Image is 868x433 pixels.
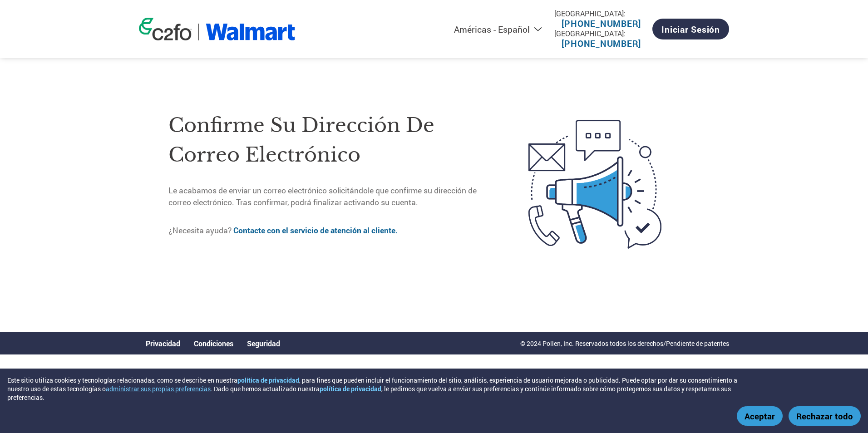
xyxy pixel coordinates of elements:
[206,24,295,40] img: Walmart
[652,19,729,39] a: Iniciar sesión
[233,225,398,236] a: Contacte con el servicio de atención al cliente.
[320,384,381,393] a: política de privacidad
[139,18,192,40] img: c2fo logo
[562,18,641,29] a: [PHONE_NUMBER]
[789,406,861,426] button: Rechazar todo
[247,339,280,348] a: Seguridad
[168,225,490,236] p: ¿Necesita ayuda?
[554,9,648,18] div: [GEOGRAPHIC_DATA]:
[7,376,743,402] div: Este sitio utiliza cookies y tecnologías relacionadas, como se describe en nuestra , para fines q...
[168,111,490,169] h1: Confirme su dirección de correo electrónico
[562,38,641,49] a: [PHONE_NUMBER]
[237,376,299,384] a: política de privacidad
[490,103,700,265] img: open-email
[520,339,729,348] p: © 2024 Pollen, Inc. Reservados todos los derechos/Pendiente de patentes
[168,185,490,209] p: Le acabamos de enviar un correo electrónico solicitándole que confirme su dirección de correo ele...
[146,339,180,348] a: Privacidad
[554,29,648,38] div: [GEOGRAPHIC_DATA]:
[106,384,211,393] button: administrar sus propias preferencias
[737,406,783,426] button: Aceptar
[194,339,233,348] a: Condiciones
